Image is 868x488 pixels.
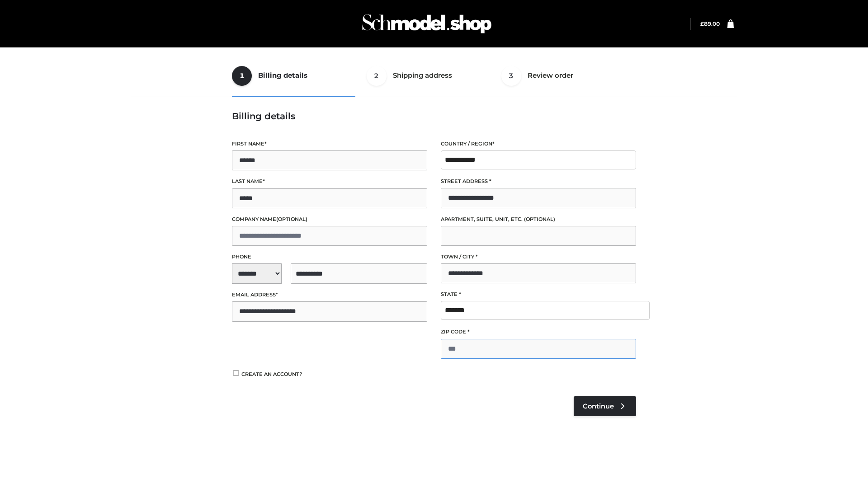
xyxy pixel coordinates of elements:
label: Apartment, suite, unit, etc. [441,215,636,224]
label: First name [232,140,427,148]
a: £89.00 [700,20,720,27]
img: Schmodel Admin 964 [359,6,495,42]
a: Continue [574,396,636,416]
label: Town / City [441,253,636,261]
span: Continue [583,402,614,410]
span: £ [700,20,704,27]
label: Email address [232,291,427,299]
span: (optional) [276,216,307,222]
span: Create an account? [241,371,302,377]
span: (optional) [524,216,555,222]
bdi: 89.00 [700,20,720,27]
label: Last name [232,177,427,186]
label: State [441,290,636,299]
label: ZIP Code [441,328,636,336]
label: Country / Region [441,140,636,148]
label: Street address [441,177,636,186]
h3: Billing details [232,111,636,122]
label: Company name [232,215,427,224]
label: Phone [232,253,427,261]
input: Create an account? [232,370,240,376]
